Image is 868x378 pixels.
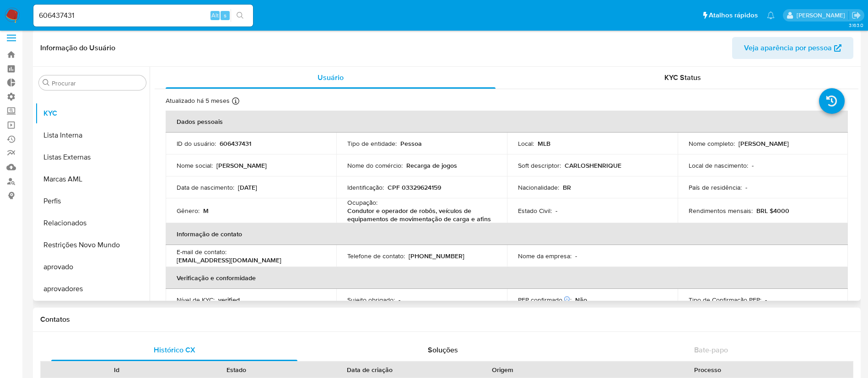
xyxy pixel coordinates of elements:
[40,43,115,53] h1: Informação do Usuário
[575,296,587,304] p: Não
[399,296,400,304] p: -
[33,10,253,21] input: Pesquise usuários ou casos...
[538,139,550,148] p: MLB
[694,345,728,355] span: Bate-papo
[177,207,199,215] p: Gênero :
[449,365,556,374] div: Origem
[177,296,215,304] p: Nível de KYC :
[177,256,281,264] p: [EMAIL_ADDRESS][DOMAIN_NAME]
[35,278,150,300] button: aprovadores
[518,139,534,148] p: Local :
[518,183,559,192] p: Nacionalidade :
[428,345,458,355] span: Soluções
[347,252,405,260] p: Telefone de contato :
[752,161,754,170] p: -
[689,207,753,215] p: Rendimentos mensais :
[224,11,226,20] span: s
[518,296,571,304] p: PEP confirmado :
[347,139,397,148] p: Tipo de entidade :
[166,267,848,289] th: Verificação e conformidade
[575,252,577,260] p: -
[35,168,150,190] button: Marcas AML
[63,365,170,374] div: Id
[739,139,789,148] p: [PERSON_NAME]
[40,315,853,324] h1: Contatos
[400,139,422,148] p: Pessoa
[689,161,748,170] p: Local de nascimento :
[35,234,150,256] button: Restrições Novo Mundo
[166,96,230,105] p: Atualizado há 5 meses
[563,183,571,192] p: BR
[43,79,50,86] button: Procurar
[177,139,216,148] p: ID do usuário :
[565,161,621,170] p: CARLOSHENRIQUE
[177,161,213,170] p: Nome social :
[797,11,848,20] p: adriano.brito@mercadolivre.com
[35,146,150,168] button: Listas Externas
[216,161,267,170] p: [PERSON_NAME]
[52,79,142,87] input: Procurar
[518,161,561,170] p: Soft descriptor :
[35,212,150,234] button: Relacionados
[347,198,377,207] p: Ocupação :
[689,183,742,192] p: País de residência :
[35,124,150,146] button: Lista Interna
[406,161,457,170] p: Recarga de jogos
[569,365,846,374] div: Processo
[220,139,251,148] p: 606437431
[35,102,150,124] button: KYC
[211,11,219,20] span: Alt
[238,183,257,192] p: [DATE]
[664,72,701,83] span: KYC Status
[744,37,832,59] span: Veja aparência por pessoa
[689,296,761,304] p: Tipo de Confirmação PEP :
[756,207,789,215] p: BRL $4000
[231,9,249,22] button: search-icon
[767,11,775,19] a: Notificações
[177,183,234,192] p: Data de nascimento :
[35,256,150,278] button: aprovado
[745,183,747,192] p: -
[318,72,344,83] span: Usuário
[709,11,758,20] span: Atalhos rápidos
[732,37,853,59] button: Veja aparência por pessoa
[852,11,861,20] a: Sair
[689,139,735,148] p: Nome completo :
[347,183,384,192] p: Identificação :
[218,296,240,304] p: verified
[555,207,557,215] p: -
[166,223,848,245] th: Informação de contato
[177,248,226,256] p: E-mail de contato :
[203,207,209,215] p: M
[388,183,441,192] p: CPF 03329624159
[347,296,395,304] p: Sujeito obrigado :
[409,252,464,260] p: [PHONE_NUMBER]
[765,296,767,304] p: -
[347,161,403,170] p: Nome do comércio :
[518,207,552,215] p: Estado Civil :
[518,252,571,260] p: Nome da empresa :
[166,111,848,133] th: Dados pessoais
[303,365,437,374] div: Data de criação
[183,365,290,374] div: Estado
[154,345,195,355] span: Histórico CX
[347,207,492,223] p: Condutor e operador de robôs, veículos de equipamentos de movimentação de carga e afins
[35,190,150,212] button: Perfis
